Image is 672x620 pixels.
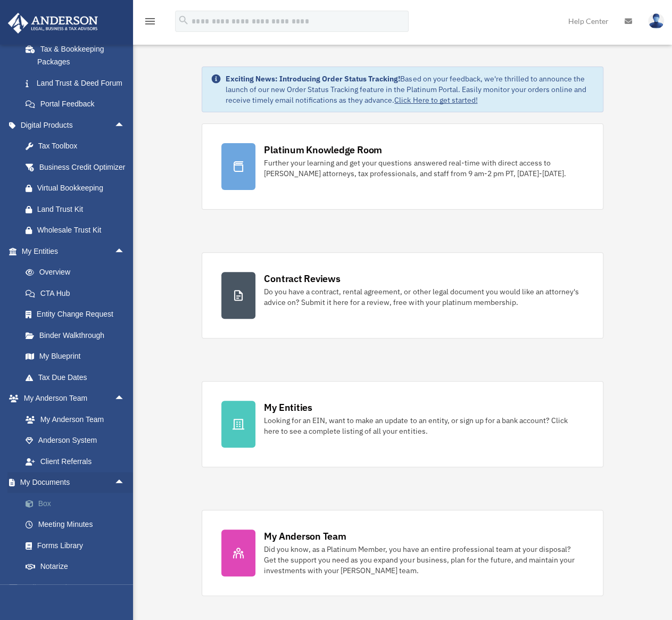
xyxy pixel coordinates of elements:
a: My Anderson Team Did you know, as a Platinum Member, you have an entire professional team at your... [202,510,603,596]
a: Virtual Bookkeeping [15,178,141,199]
a: My Documentsarrow_drop_up [7,472,141,493]
div: Land Trust Kit [37,203,128,216]
div: Looking for an EIN, want to make an update to an entity, or sign up for a bank account? Click her... [264,415,583,436]
a: menu [144,19,156,28]
a: Portal Feedback [15,94,141,115]
a: Business Credit Optimizer [15,156,141,178]
a: Binder Walkthrough [15,325,141,346]
a: My Entitiesarrow_drop_up [7,241,141,262]
a: Box [15,493,141,514]
a: My Entities Looking for an EIN, want to make an update to an entity, or sign up for a bank accoun... [202,381,603,467]
a: Entity Change Request [15,304,141,325]
a: Anderson System [15,430,141,451]
span: arrow_drop_up [114,472,136,494]
div: My Anderson Team [264,530,346,543]
a: Contract Reviews Do you have a contract, rental agreement, or other legal document you would like... [202,252,603,338]
div: Based on your feedback, we're thrilled to announce the launch of our new Order Status Tracking fe... [226,73,594,105]
i: menu [144,15,156,28]
i: search [178,14,189,26]
a: Tax & Bookkeeping Packages [15,38,141,72]
span: arrow_drop_up [114,114,136,136]
div: Platinum Knowledge Room [264,143,382,156]
a: Client Referrals [15,451,141,472]
img: Anderson Advisors Platinum Portal [5,13,101,34]
div: Tax Toolbox [37,139,128,153]
a: My Anderson Teamarrow_drop_up [7,388,141,409]
a: My Blueprint [15,346,141,367]
a: CTA Hub [15,283,141,304]
a: Platinum Knowledge Room Further your learning and get your questions answered real-time with dire... [202,123,603,210]
a: Tax Due Dates [15,367,141,388]
div: Did you know, as a Platinum Member, you have an entire professional team at your disposal? Get th... [264,544,583,576]
a: Wholesale Trust Kit [15,220,141,241]
span: arrow_drop_up [114,388,136,410]
a: Notarize [15,556,141,577]
a: Tax Toolbox [15,136,141,157]
a: Overview [15,262,141,283]
a: Digital Productsarrow_drop_up [7,114,141,136]
a: Land Trust Kit [15,199,141,220]
div: My Entities [264,401,312,414]
a: Meeting Minutes [15,514,141,535]
span: arrow_drop_down [114,577,136,599]
div: Do you have a contract, rental agreement, or other legal document you would like an attorney's ad... [264,286,583,308]
a: Online Learningarrow_drop_down [7,577,141,598]
span: arrow_drop_up [114,241,136,262]
div: Further your learning and get your questions answered real-time with direct access to [PERSON_NAM... [264,158,583,179]
strong: Exciting News: Introducing Order Status Tracking! [226,74,400,84]
a: Click Here to get started! [394,95,477,105]
a: Forms Library [15,535,141,556]
a: My Anderson Team [15,409,141,430]
a: Land Trust & Deed Forum [15,72,141,94]
div: Wholesale Trust Kit [37,224,128,237]
div: Virtual Bookkeeping [37,181,128,195]
div: Business Credit Optimizer [37,161,128,174]
div: Contract Reviews [264,272,340,285]
img: User Pic [648,13,664,29]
